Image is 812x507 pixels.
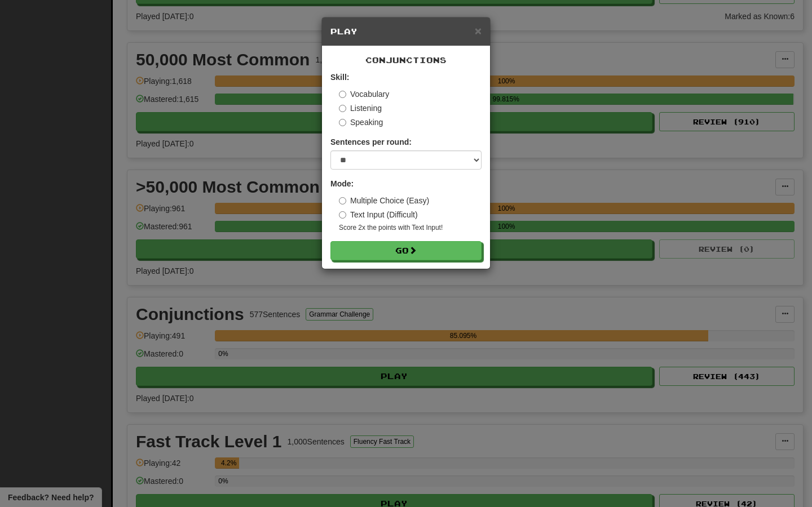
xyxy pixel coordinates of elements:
[339,195,429,206] label: Multiple Choice (Easy)
[339,88,389,100] label: Vocabulary
[339,119,346,126] input: Speaking
[365,55,447,65] span: Conjunctions
[475,24,482,37] span: ×
[339,209,418,220] label: Text Input (Difficult)
[339,211,346,219] input: Text Input (Difficult)
[339,105,346,112] input: Listening
[330,241,482,260] button: Go
[330,26,482,37] h5: Play
[339,103,382,114] label: Listening
[330,179,354,188] strong: Mode:
[330,73,349,82] strong: Skill:
[339,223,482,233] small: Score 2x the points with Text Input !
[330,136,412,148] label: Sentences per round:
[339,197,346,204] input: Multiple Choice (Easy)
[339,117,383,128] label: Speaking
[475,25,482,37] button: Close
[339,91,346,98] input: Vocabulary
